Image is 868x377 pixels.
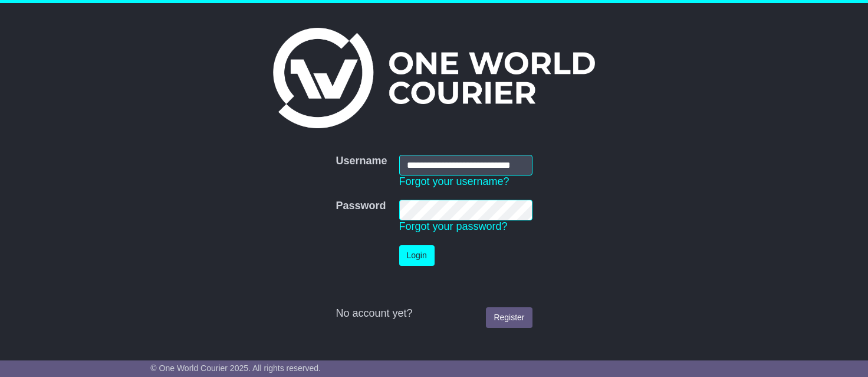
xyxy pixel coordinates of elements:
[486,307,532,328] a: Register
[399,245,435,266] button: Login
[336,307,532,320] div: No account yet?
[150,363,321,373] span: © One World Courier 2025. All rights reserved.
[399,220,508,232] a: Forgot your password?
[273,28,595,128] img: One World
[399,175,509,187] a: Forgot your username?
[336,155,387,168] label: Username
[336,200,386,213] label: Password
